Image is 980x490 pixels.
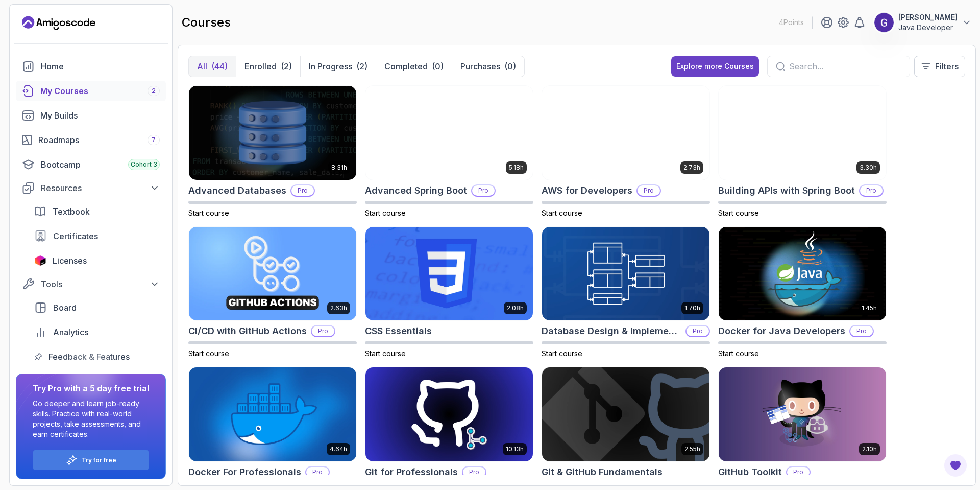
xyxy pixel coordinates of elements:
h2: Git & GitHub Fundamentals [542,465,663,479]
h2: Building APIs with Spring Boot [718,183,855,198]
p: 2.73h [683,164,700,172]
a: analytics [28,322,166,342]
h2: Git for Professionals [365,465,458,479]
a: board [28,297,166,318]
p: 8.31h [331,164,347,172]
span: Start course [542,349,582,358]
div: Explore more Courses [676,61,754,72]
a: Landing page [22,15,95,31]
p: 10.13h [506,445,524,453]
a: licenses [28,250,166,271]
a: roadmaps [16,130,166,150]
button: Open Feedback Button [943,453,968,478]
p: [PERSON_NAME] [898,12,958,22]
p: 2.08h [507,304,524,312]
span: Analytics [53,326,88,338]
img: Database Design & Implementation card [542,227,709,321]
div: Tools [41,278,160,290]
p: Pro [787,467,810,477]
button: Tools [16,275,166,293]
a: builds [16,105,166,126]
span: Licenses [53,254,87,267]
a: certificates [28,226,166,246]
p: Pro [860,185,883,196]
img: Docker For Professionals card [189,367,356,461]
div: (2) [356,60,367,73]
a: Try for free [82,456,116,464]
div: (44) [211,60,228,73]
button: Explore more Courses [671,56,759,77]
a: bootcamp [16,154,166,175]
div: Roadmaps [38,134,160,146]
p: 4 Points [779,17,804,28]
input: Search... [789,60,901,73]
h2: Advanced Databases [188,183,286,198]
img: Advanced Spring Boot card [365,86,533,180]
a: textbook [28,201,166,222]
span: Cohort 3 [131,160,157,169]
p: 1.70h [684,304,700,312]
span: Start course [718,349,759,358]
span: Start course [188,349,229,358]
div: Bootcamp [41,158,160,171]
button: All(44) [189,56,236,77]
button: In Progress(2) [300,56,376,77]
p: Pro [463,467,485,477]
img: CSS Essentials card [365,227,533,321]
h2: GitHub Toolkit [718,465,782,479]
p: 2.10h [862,445,877,453]
img: user profile image [874,13,894,32]
div: (0) [504,60,516,73]
p: 1.45h [862,304,877,312]
h2: CSS Essentials [365,324,432,338]
h2: Docker For Professionals [188,465,301,479]
p: Pro [472,185,495,196]
p: 2.55h [684,445,700,453]
p: Pro [312,326,334,336]
p: All [197,60,207,73]
img: GitHub Toolkit card [719,367,886,461]
div: My Builds [40,109,160,122]
a: feedback [28,346,166,367]
p: Go deeper and learn job-ready skills. Practice with real-world projects, take assessments, and ea... [33,399,149,439]
button: Purchases(0) [452,56,524,77]
span: Board [53,301,77,314]
p: Pro [687,326,709,336]
img: Building APIs with Spring Boot card [719,86,886,180]
p: 2.63h [330,304,347,312]
p: 5.18h [509,164,524,172]
p: Pro [638,185,660,196]
div: (2) [281,60,292,73]
img: Docker for Java Developers card [719,227,886,321]
span: Start course [718,208,759,217]
p: Completed [384,60,428,73]
p: Pro [850,326,873,336]
span: 7 [152,136,156,144]
a: home [16,56,166,77]
h2: Database Design & Implementation [542,324,681,338]
h2: CI/CD with GitHub Actions [188,324,307,338]
button: Try for free [33,450,149,471]
span: Certificates [53,230,98,242]
button: Resources [16,179,166,197]
img: jetbrains icon [34,255,46,266]
p: Enrolled [244,60,277,73]
button: Enrolled(2) [236,56,300,77]
span: Start course [188,208,229,217]
button: Completed(0) [376,56,452,77]
span: Start course [365,208,406,217]
h2: Advanced Spring Boot [365,183,467,198]
p: 4.64h [330,445,347,453]
p: 3.30h [860,164,877,172]
img: Git & GitHub Fundamentals card [542,367,709,461]
p: In Progress [309,60,352,73]
div: My Courses [40,85,160,97]
span: 2 [152,87,156,95]
span: Textbook [53,205,90,218]
a: courses [16,81,166,101]
p: Filters [935,60,959,73]
p: Pro [306,467,329,477]
span: Start course [542,208,582,217]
